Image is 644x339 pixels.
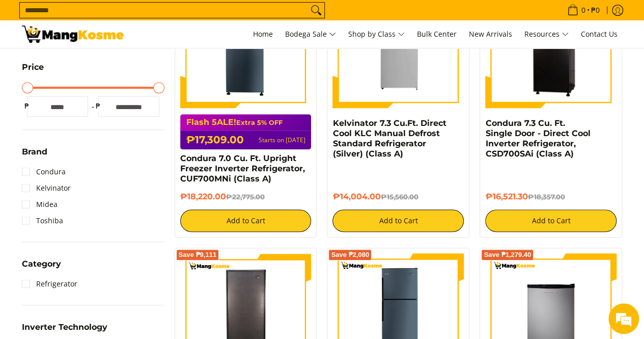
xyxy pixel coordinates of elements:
img: Bodega Sale Refrigerator l Mang Kosme: Home Appliances Warehouse Sale [22,25,124,43]
a: Resources [519,20,574,48]
a: Midea [22,196,58,213]
summary: Open [22,148,47,164]
summary: Open [22,260,61,276]
span: ₱ [93,101,103,111]
span: Save ₱9,111 [179,252,217,258]
summary: Open [22,323,107,339]
a: Condura 7.0 Cu. Ft. Upright Freezer Inverter Refrigerator, CUF700MNi (Class A) [180,153,305,184]
a: Toshiba [22,213,63,229]
nav: Main Menu [134,20,623,48]
span: Home [253,29,273,39]
span: Resources [524,28,569,41]
summary: Open [22,63,44,79]
button: Add to Cart [180,210,312,232]
h6: ₱18,220.00 [180,192,312,202]
button: Search [308,3,324,18]
button: Add to Cart [485,210,617,232]
span: Save ₱1,279.40 [484,252,531,258]
span: Category [22,260,61,268]
del: ₱22,775.00 [226,193,265,201]
a: Condura [22,164,66,180]
del: ₱18,357.00 [527,193,565,201]
span: Bodega Sale [285,28,336,41]
del: ₱15,560.00 [380,193,418,201]
a: Condura 7.3 Cu. Ft. Single Door - Direct Cool Inverter Refrigerator, CSD700SAi (Class A) [485,118,590,159]
button: Add to Cart [332,210,464,232]
a: Refrigerator [22,276,77,292]
a: Shop by Class [343,20,410,48]
span: Brand [22,148,47,156]
span: Price [22,63,44,71]
h6: ₱16,521.30 [485,192,617,202]
span: Contact Us [581,29,618,39]
span: New Arrivals [469,29,512,39]
a: Kelvinator [22,180,71,196]
a: Bulk Center [412,20,462,48]
span: Bulk Center [417,29,457,39]
a: Bodega Sale [280,20,341,48]
span: Shop by Class [348,28,405,41]
span: 0 [580,7,587,14]
a: Home [248,20,278,48]
span: ₱0 [590,7,601,14]
h6: ₱14,004.00 [332,192,464,202]
a: Contact Us [576,20,623,48]
span: Save ₱2,080 [331,252,369,258]
a: New Arrivals [464,20,517,48]
span: Inverter Technology [22,323,107,331]
span: ₱ [22,101,32,111]
span: • [564,5,603,16]
a: Kelvinator 7.3 Cu.Ft. Direct Cool KLC Manual Defrost Standard Refrigerator (Silver) (Class A) [332,118,446,159]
